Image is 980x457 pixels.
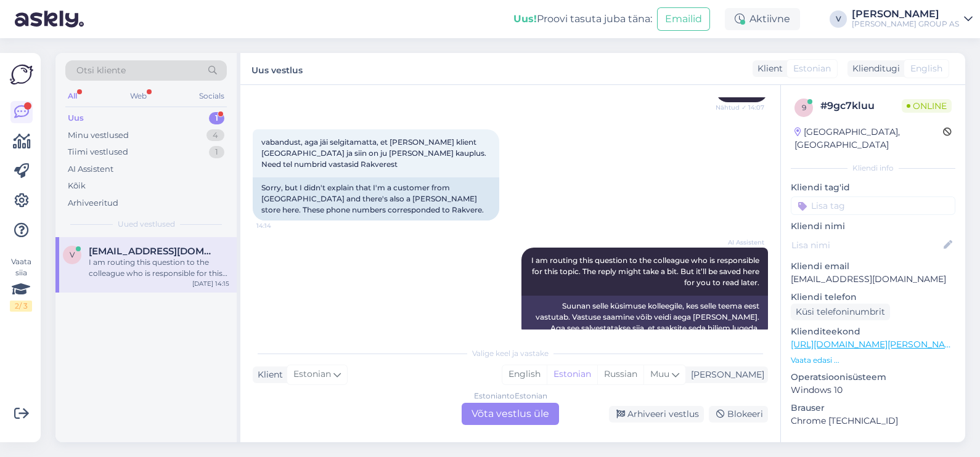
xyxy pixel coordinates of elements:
div: [PERSON_NAME] [686,368,764,381]
p: Operatsioonisüsteem [791,371,955,384]
div: Blokeeri [709,406,768,423]
p: Kliendi nimi [791,220,955,233]
span: Uued vestlused [118,219,175,230]
div: Russian [597,365,643,384]
a: [PERSON_NAME][PERSON_NAME] GROUP AS [852,9,973,29]
img: Askly Logo [10,63,33,86]
span: AI Assistent [718,238,764,247]
p: Chrome [TECHNICAL_ID] [791,415,955,427]
input: Lisa nimi [791,238,941,252]
div: Arhiveeri vestlus [609,406,704,423]
div: 1 [209,146,224,158]
div: # 9gc7kluu [820,99,902,113]
div: [DATE] 14:15 [192,279,229,288]
div: Kõik [68,180,86,192]
div: Tiimi vestlused [68,146,128,158]
b: Uus! [513,13,537,25]
span: veerahvas@gmail.com [89,246,217,257]
span: v [70,250,75,259]
button: Emailid [657,7,710,31]
div: Klient [753,62,783,75]
div: English [502,365,547,384]
p: Kliendi tag'id [791,181,955,194]
span: 14:14 [256,221,303,230]
div: Küsi telefoninumbrit [791,304,890,320]
div: 1 [209,112,224,124]
label: Uus vestlus [251,60,303,77]
div: [PERSON_NAME] GROUP AS [852,19,959,29]
div: AI Assistent [68,163,113,176]
p: Kliendi telefon [791,291,955,304]
span: English [910,62,942,75]
div: Suunan selle küsimuse kolleegile, kes selle teema eest vastutab. Vastuse saamine võib veidi aega ... [521,296,768,339]
div: I am routing this question to the colleague who is responsible for this topic. The reply might ta... [89,257,229,279]
span: vabandust, aga jäi selgitamatta, et [PERSON_NAME] klient [GEOGRAPHIC_DATA] ja siin on ju [PERSON_... [261,137,488,169]
div: Sorry, but I didn't explain that I'm a customer from [GEOGRAPHIC_DATA] and there's also a [PERSON... [253,177,499,220]
p: Windows 10 [791,384,955,397]
div: Klienditugi [847,62,900,75]
div: [PERSON_NAME] [791,440,955,451]
span: Nähtud ✓ 14:07 [716,103,764,112]
div: 4 [206,129,224,142]
span: Estonian [793,62,831,75]
div: Estonian to Estonian [474,390,547,402]
div: Klient [253,368,283,381]
a: [URL][DOMAIN_NAME][PERSON_NAME] [791,339,961,350]
p: Kliendi email [791,260,955,273]
p: [EMAIL_ADDRESS][DOMAIN_NAME] [791,273,955,286]
span: Otsi kliente [76,64,126,77]
div: Estonian [547,365,597,384]
div: Vaata siia [10,256,32,312]
div: All [65,88,80,104]
p: Brauser [791,402,955,415]
input: Lisa tag [791,196,955,215]
p: Vaata edasi ... [791,355,955,366]
div: Web [128,88,149,104]
span: Estonian [293,368,331,381]
div: Võta vestlus üle [462,403,559,425]
div: 2 / 3 [10,301,32,312]
p: Klienditeekond [791,325,955,338]
div: [PERSON_NAME] [852,9,959,19]
div: Minu vestlused [68,129,129,142]
div: [GEOGRAPHIC_DATA], [GEOGRAPHIC_DATA] [794,126,943,152]
div: Kliendi info [791,163,955,174]
div: Proovi tasuta juba täna: [513,12,652,26]
div: V [830,10,847,28]
span: 9 [802,103,806,112]
div: Valige keel ja vastake [253,348,768,359]
div: Arhiveeritud [68,197,118,209]
span: I am routing this question to the colleague who is responsible for this topic. The reply might ta... [531,256,761,287]
div: Socials [197,88,227,104]
span: Muu [650,368,669,379]
span: Online [902,99,952,113]
div: Uus [68,112,84,124]
div: Aktiivne [725,8,800,30]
